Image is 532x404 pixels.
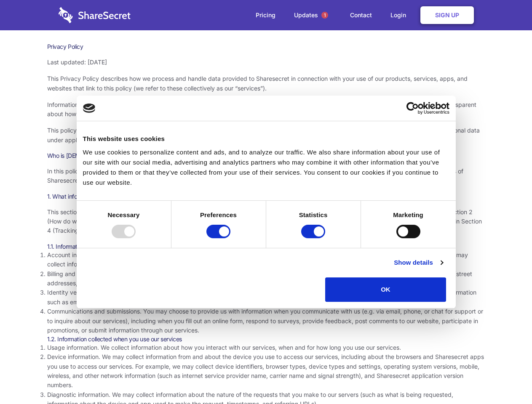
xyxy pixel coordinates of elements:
div: This website uses cookies [83,134,449,144]
span: This section describes the various types of information we collect from and about you. To underst... [47,208,482,234]
img: logo-wordmark-white-trans-d4663122ce5f474addd5e946df7df03e33cb6a1c49d2221995e7729f52c070b2.svg [59,7,131,23]
strong: Statistics [299,211,328,218]
img: logo [83,104,96,113]
span: 1.1. Information you provide to us [47,243,132,250]
span: Identity verification information. Some services require you to verify your identity as part of c... [47,289,476,305]
strong: Preferences [200,211,237,218]
span: Communications and submissions. You may choose to provide us with information when you communicat... [47,308,483,334]
a: Login [382,2,419,28]
span: Account information. Our services generally require you to create an account before you can acces... [47,251,468,268]
a: Sign Up [420,6,474,24]
a: Show details [394,258,443,268]
span: Usage information. We collect information about how you interact with our services, when and for ... [47,344,401,351]
span: This policy uses the term “personal data” to refer to information that is related to an identifie... [47,127,480,143]
button: OK [325,277,446,302]
span: Billing and payment information. In order to purchase a service, you may need to provide us with ... [47,270,472,287]
span: 1 [321,12,328,19]
strong: Necessary [108,211,140,218]
a: Contact [342,2,380,28]
span: In this policy, “Sharesecret,” “we,” “us,” and “our” refer to Sharesecret Inc., a U.S. company. S... [47,167,463,184]
div: We use cookies to personalize content and ads, and to analyze our traffic. We also share informat... [83,147,449,188]
span: Information security and privacy are at the heart of what Sharesecret values and promotes as a co... [47,101,476,117]
span: Device information. We may collect information from and about the device you use to access our se... [47,353,484,388]
strong: Marketing [393,211,423,218]
span: 1.2. Information collected when you use our services [47,335,182,343]
span: 1. What information do we collect about you? [47,193,163,200]
h1: Privacy Policy [47,43,485,50]
a: Pricing [247,2,284,28]
span: This Privacy Policy describes how we process and handle data provided to Sharesecret in connectio... [47,75,468,91]
p: Last updated: [DATE] [47,58,485,67]
a: Usercentrics Cookiebot - opens in a new window [376,102,449,114]
span: Who is [DEMOGRAPHIC_DATA]? [47,152,131,159]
